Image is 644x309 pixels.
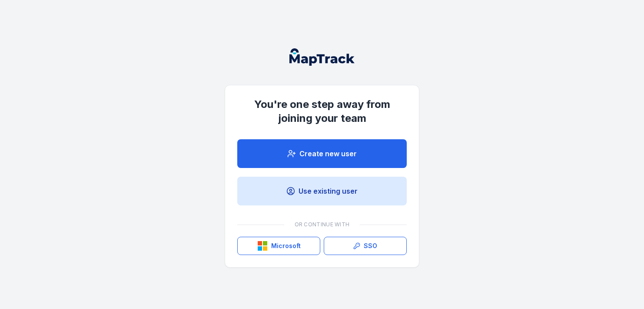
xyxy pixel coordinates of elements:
a: Use existing user [237,177,407,205]
h1: You're one step away from joining your team [237,97,407,125]
nav: Global [276,48,368,66]
a: SSO [324,237,407,255]
a: Create new user [237,139,407,168]
div: Or continue with [237,216,407,233]
button: Microsoft [237,237,320,255]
